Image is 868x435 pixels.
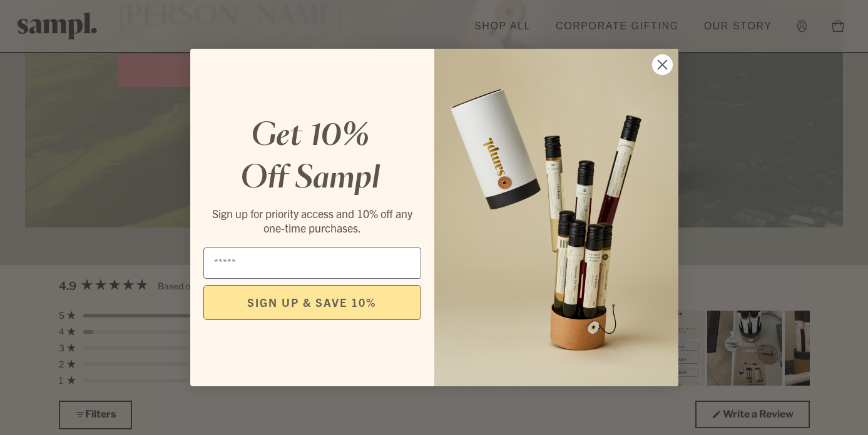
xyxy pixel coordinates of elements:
button: SIGN UP & SAVE 10% [203,285,421,320]
input: Email [203,247,421,279]
span: Sign up for priority access and 10% off any one-time purchases. [212,206,412,235]
button: Close dialog [651,54,673,76]
em: Get 10% Off Sampl [240,121,380,194]
img: 96933287-25a1-481a-a6d8-4dd623390dc6.png [434,49,678,386]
